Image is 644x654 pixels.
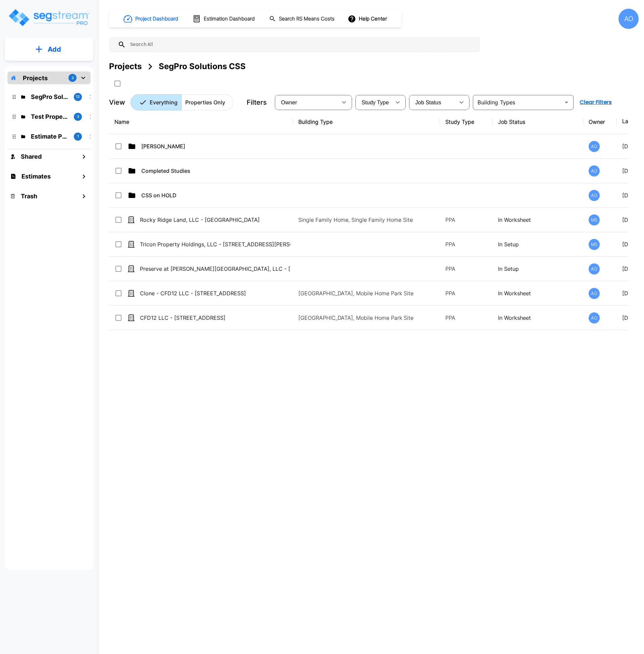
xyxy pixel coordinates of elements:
[445,314,487,322] p: PPA
[140,289,290,297] p: Clone - CFD12 LLC - [STREET_ADDRESS]
[131,94,234,110] div: Platform
[498,314,578,322] p: In Worksheet
[445,240,487,248] p: PPA
[589,263,600,274] div: AO
[493,110,583,134] th: Job Status
[31,92,68,101] p: SegPro Solutions CSS
[109,110,293,134] th: Name
[109,97,125,107] p: View
[141,167,292,175] p: Completed Studies
[21,152,42,161] h1: Shared
[281,100,297,105] span: Owner
[48,44,61,54] p: Add
[140,240,290,248] p: Tricon Property Holdings, LLC - [STREET_ADDRESS][PERSON_NAME]
[131,94,182,110] button: Everything
[583,110,617,134] th: Owner
[445,265,487,273] p: PPA
[498,216,578,224] p: In Worksheet
[589,141,600,152] div: AO
[589,214,600,225] div: MS
[140,314,290,322] p: CFD12 LLC - [STREET_ADDRESS]
[109,60,142,72] div: Projects
[181,94,234,110] button: Properties Only
[23,73,48,83] p: Projects
[577,96,614,109] button: Clear Filters
[293,110,440,134] th: Building Type
[415,100,441,105] span: Job Status
[298,216,445,224] p: Single Family Home, Single Family Home Site
[190,12,258,26] button: Estimation Dashboard
[71,75,74,81] p: 3
[77,114,79,119] p: 3
[361,100,389,105] span: Study Type
[589,165,600,177] div: AO
[266,12,338,26] button: Search RS Means Costs
[140,216,290,224] p: Rocky Ridge Land, LLC - [GEOGRAPHIC_DATA]
[77,134,79,139] p: 1
[111,77,124,90] button: SelectAll
[141,142,292,150] p: [PERSON_NAME]
[346,12,390,25] button: Help Center
[121,11,182,26] button: Project Dashboard
[445,289,487,297] p: PPA
[141,191,292,199] p: CSS on HOLD
[440,110,493,134] th: Study Type
[589,190,600,201] div: AO
[279,15,335,23] h1: Search RS Means Costs
[31,132,68,141] p: Estimate Property
[589,288,600,299] div: AO
[135,15,178,23] h1: Project Dashboard
[140,265,290,273] p: Preserve at [PERSON_NAME][GEOGRAPHIC_DATA], LLC - [STREET_ADDRESS]
[150,98,178,106] p: Everything
[357,93,391,112] div: Select
[159,60,246,72] div: SegPro Solutions CSS
[276,93,337,112] div: Select
[126,37,477,52] input: Search All
[589,312,600,323] div: AO
[204,15,255,23] h1: Estimation Dashboard
[498,265,578,273] p: In Setup
[410,93,455,112] div: Select
[298,289,445,297] p: [GEOGRAPHIC_DATA], Mobile Home Park Site
[21,192,37,201] h1: Trash
[31,112,68,121] p: Test Property Folder
[5,40,93,59] button: Add
[475,98,560,107] input: Building Types
[498,289,578,297] p: In Worksheet
[8,8,90,27] img: Logo
[445,216,487,224] p: PPA
[76,94,80,100] p: 12
[247,97,267,107] p: Filters
[498,240,578,248] p: In Setup
[21,172,51,181] h1: Estimates
[618,9,639,29] div: AO
[589,239,600,250] div: MS
[185,98,225,106] p: Properties Only
[562,98,571,107] button: Open
[298,314,445,322] p: [GEOGRAPHIC_DATA], Mobile Home Park Site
